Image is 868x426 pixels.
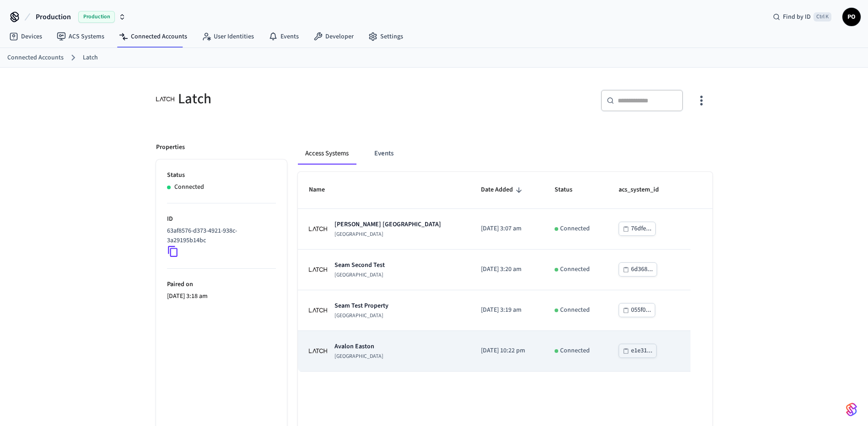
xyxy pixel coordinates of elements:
p: Seam Test Property [334,301,388,310]
div: Find by IDCtrl K [766,9,839,25]
span: Production [36,11,71,22]
p: 63af8576-d373-4921-938c-3a29195b14bc [167,226,272,245]
a: User Identities [194,28,261,45]
button: 6d368... [619,262,657,277]
p: [GEOGRAPHIC_DATA] [334,272,385,279]
p: [GEOGRAPHIC_DATA] [334,231,441,238]
p: [GEOGRAPHIC_DATA] [334,312,388,319]
p: Paired on [167,280,276,289]
img: Latch Building Logo [309,220,327,238]
p: Properties [156,143,185,152]
img: Latch Building Logo [309,342,327,360]
a: Latch [83,53,98,63]
p: [PERSON_NAME] [GEOGRAPHIC_DATA] [334,220,441,229]
span: Date Added [481,183,525,197]
div: 055f0... [631,304,651,316]
p: [DATE] 3:07 am [481,224,533,234]
a: Devices [2,28,49,45]
p: Status [167,170,276,180]
div: connected account tabs [298,143,712,165]
p: Connected [560,265,590,274]
div: e1e31... [631,345,652,357]
img: Latch Building Logo [309,301,327,319]
a: Connected Accounts [7,53,64,63]
span: Production [78,11,115,23]
span: acs_system_id [619,183,671,197]
span: Find by ID [783,12,811,21]
div: 6d368... [631,264,653,275]
p: Seam Second Test [334,261,385,270]
a: Events [261,28,306,45]
a: ACS Systems [49,28,112,45]
p: [DATE] 3:18 am [167,292,276,301]
p: Avalon Easton [334,342,383,351]
p: [DATE] 3:19 am [481,305,533,315]
button: Access Systems [298,143,356,165]
span: Name [309,183,337,197]
p: [GEOGRAPHIC_DATA] [334,353,383,360]
p: Connected [174,182,204,192]
button: 76dfe... [619,222,656,236]
a: Developer [306,28,361,45]
span: Ctrl K [814,12,831,21]
p: Connected [560,346,590,356]
button: Events [367,143,401,165]
div: Latch [156,90,429,108]
p: Connected [560,224,590,234]
img: SeamLogoGradient.69752ec5.svg [846,402,857,417]
div: 76dfe... [631,223,652,234]
img: Latch Building Logo [309,261,327,279]
span: PO [843,9,860,25]
button: PO [842,8,861,26]
p: Connected [560,305,590,315]
span: Status [555,183,584,197]
p: [DATE] 10:22 pm [481,346,533,356]
a: Connected Accounts [112,28,194,45]
button: e1e31... [619,344,657,358]
button: 055f0... [619,303,655,317]
p: [DATE] 3:20 am [481,265,533,274]
table: sticky table [298,172,712,371]
p: ID [167,214,276,224]
img: Latch Building [156,90,174,108]
a: Settings [361,28,410,45]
